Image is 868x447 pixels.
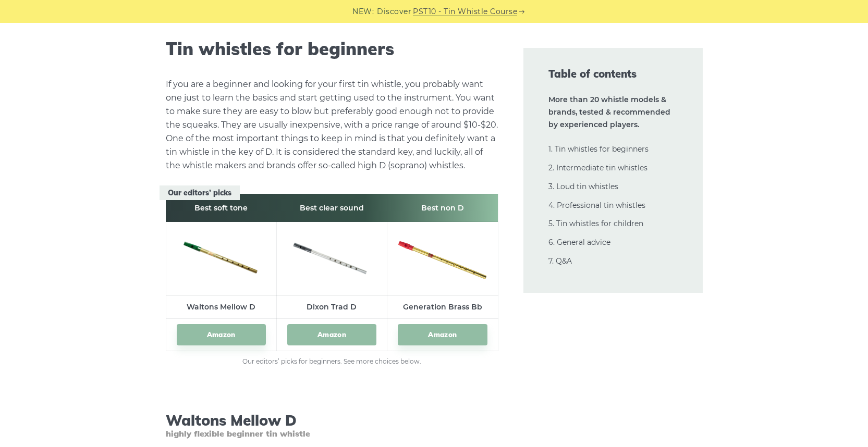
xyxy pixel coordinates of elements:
a: Amazon [287,324,376,345]
a: 5. Tin whistles for children [548,219,643,228]
a: Amazon [398,324,487,345]
a: 7. Q&A [548,256,572,266]
h2: Tin whistles for beginners [166,39,498,60]
td: Dixon Trad D [276,296,387,319]
h3: Waltons Mellow D [166,412,498,439]
a: 4. Professional tin whistles [548,201,645,210]
td: Waltons Mellow D [166,296,276,319]
span: Discover [377,6,411,18]
strong: More than 20 whistle models & brands, tested & recommended by experienced players. [548,95,670,129]
a: 6. General advice [548,238,610,247]
a: Amazon [177,324,266,345]
img: Waltons Mellow D Tin Whistle Preview [177,236,266,278]
span: Our editors’ picks [160,185,240,201]
span: highly flexible beginner tin whistle [166,429,498,439]
p: If you are a beginner and looking for your first tin whistle, you probably want one just to learn... [166,78,498,172]
a: 2. Intermediate tin whistles [548,163,647,172]
img: Dixon Trad D Tin Whistle Preview [287,237,376,277]
span: NEW: [352,6,374,18]
td: Generation Brass Bb [387,296,498,319]
span: Table of contents [548,67,678,81]
th: Best soft tone [166,194,276,222]
a: 3. Loud tin whistles [548,182,618,191]
figcaption: Our editors’ picks for beginners. See more choices below. [166,356,498,367]
th: Best clear sound [276,194,387,222]
th: Best non D [387,194,498,222]
a: 1. Tin whistles for beginners [548,144,649,154]
img: generation Brass Bb Tin Whistle Preview [398,227,487,287]
a: PST10 - Tin Whistle Course [413,6,517,18]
